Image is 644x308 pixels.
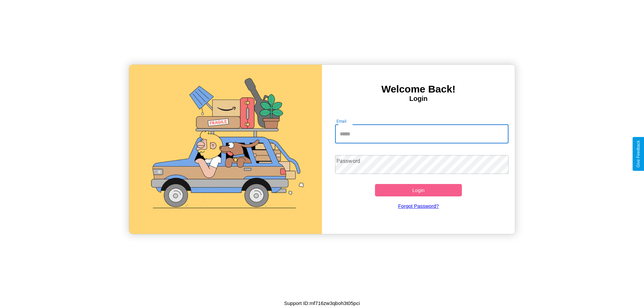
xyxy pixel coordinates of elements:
h4: Login [322,95,515,103]
button: Login [375,184,462,196]
a: Forgot Password? [332,196,505,215]
img: gif [129,65,322,234]
p: Support ID: mf716zw3qboh3t05pci [284,299,360,308]
label: Email [336,118,347,124]
div: Give Feedback [636,140,641,168]
h3: Welcome Back! [322,83,515,95]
